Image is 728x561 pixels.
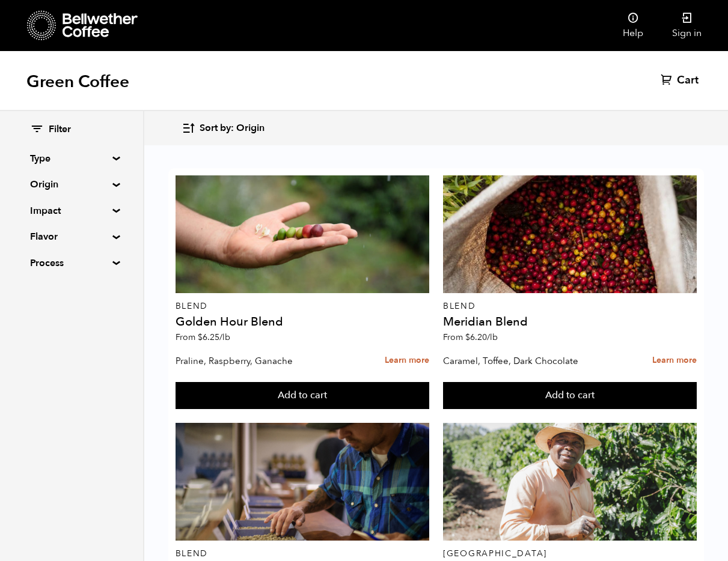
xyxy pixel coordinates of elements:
p: Blend [176,302,429,311]
h4: Meridian Blend [443,316,697,328]
a: Cart [661,73,702,88]
span: /lb [487,332,498,343]
h1: Green Coffee [26,71,129,92]
bdi: 6.20 [465,332,498,343]
p: Blend [443,302,697,311]
button: Add to cart [176,382,429,410]
a: Learn more [385,348,429,374]
p: Blend [176,550,429,558]
button: Add to cart [443,382,697,410]
bdi: 6.25 [198,332,230,343]
summary: Origin [30,177,113,192]
span: From [443,332,498,343]
summary: Type [30,151,113,166]
p: [GEOGRAPHIC_DATA] [443,550,697,558]
span: $ [465,332,470,343]
a: Learn more [652,348,697,374]
h4: Golden Hour Blend [176,316,429,328]
span: $ [198,332,203,343]
p: Praline, Raspberry, Ganache [176,352,348,370]
span: Cart [677,73,699,88]
summary: Impact [30,204,113,218]
span: /lb [219,332,230,343]
button: Sort by: Origin [182,114,265,142]
span: Sort by: Origin [200,122,265,135]
span: From [176,332,230,343]
summary: Process [30,256,113,270]
summary: Flavor [30,229,113,244]
p: Caramel, Toffee, Dark Chocolate [443,352,616,370]
span: Filter [49,123,71,136]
